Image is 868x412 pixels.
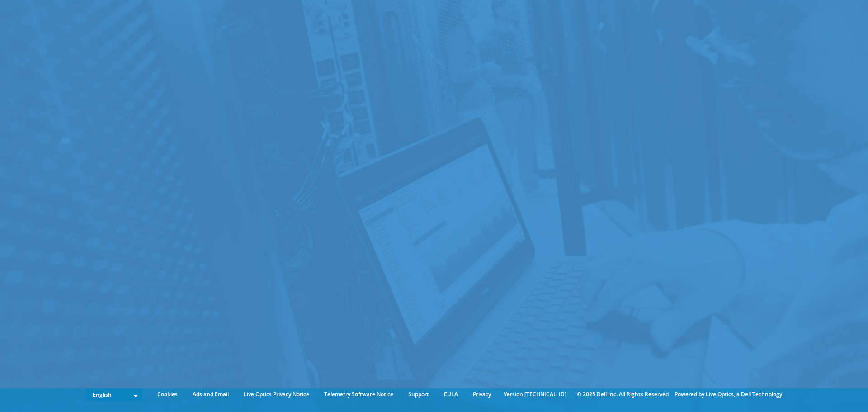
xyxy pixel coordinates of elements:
[186,389,236,399] a: Ads and Email
[466,389,498,399] a: Privacy
[401,389,436,399] a: Support
[499,389,571,399] li: Version [TECHNICAL_ID]
[437,389,465,399] a: EULA
[572,389,673,399] li: © 2025 Dell Inc. All Rights Reserved
[151,389,184,399] a: Cookies
[237,389,316,399] a: Live Optics Privacy Notice
[675,389,782,399] li: Powered by Live Optics, a Dell Technology
[317,389,400,399] a: Telemetry Software Notice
